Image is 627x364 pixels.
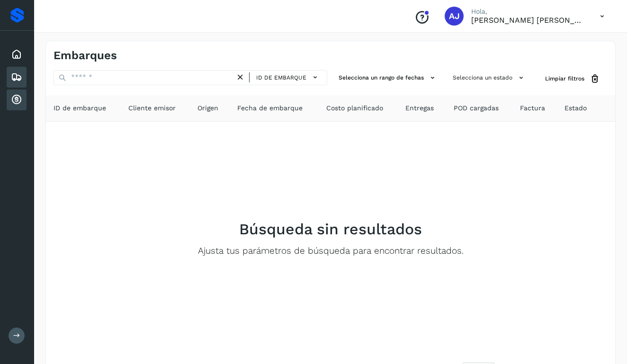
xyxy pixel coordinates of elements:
p: Hola, [471,8,585,16]
p: Ajusta tus parámetros de búsqueda para encontrar resultados. [198,246,464,257]
h2: Búsqueda sin resultados [239,220,422,238]
span: Fecha de embarque [237,103,303,113]
div: Embarques [7,67,27,88]
span: Entregas [405,103,434,113]
span: Factura [520,103,545,113]
span: Origen [197,103,218,113]
span: Limpiar filtros [545,74,584,83]
span: ID de embarque [256,73,306,82]
button: Selecciona un rango de fechas [335,70,441,86]
div: Inicio [7,44,27,65]
button: Selecciona un estado [449,70,530,86]
h4: Embarques [54,49,117,62]
span: Estado [564,103,587,113]
span: Costo planificado [326,103,383,113]
span: ID de embarque [54,103,106,113]
button: Limpiar filtros [537,70,608,88]
p: Alejandro Javier Monraz Sansores [471,16,585,25]
button: ID de embarque [253,71,323,84]
div: Cuentas por cobrar [7,89,27,110]
span: POD cargadas [454,103,499,113]
span: Cliente emisor [128,103,176,113]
